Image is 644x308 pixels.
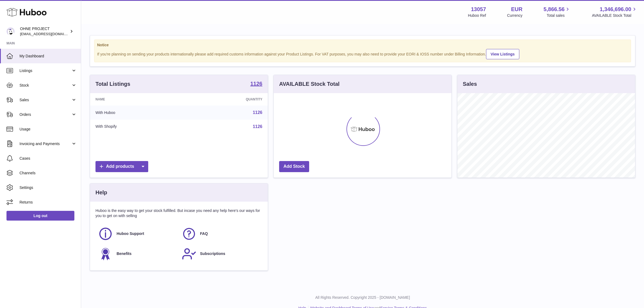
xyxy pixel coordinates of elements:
[90,106,186,120] td: With Huboo
[544,6,565,13] span: 5,866.56
[592,13,638,18] span: AVAILABLE Stock Total
[471,6,486,13] strong: 13057
[98,247,176,261] a: Benefits
[253,124,262,129] a: 1126
[19,185,77,190] span: Settings
[6,27,15,35] img: internalAdmin-13057@internal.huboo.com
[511,6,522,13] strong: EUR
[19,83,71,88] span: Stock
[19,156,77,161] span: Cases
[182,247,260,261] a: Subscriptions
[95,208,262,218] p: Huboo is the easy way to get your stock fulfilled. But incase you need any help here's our ways f...
[19,171,77,176] span: Channels
[90,93,186,106] th: Name
[507,13,523,18] div: Currency
[19,68,71,73] span: Listings
[544,6,571,18] a: 5,866.56 Total sales
[547,13,571,18] span: Total sales
[200,251,225,256] span: Subscriptions
[253,110,262,115] a: 1126
[600,6,631,13] span: 1,346,696.00
[279,161,309,172] a: Add Stock
[186,93,268,106] th: Quantity
[90,120,186,134] td: With Shopify
[95,189,107,196] h3: Help
[250,81,263,87] a: 1126
[20,32,80,36] span: [EMAIL_ADDRESS][DOMAIN_NAME]
[19,112,71,117] span: Orders
[468,13,486,18] div: Huboo Ref
[19,200,77,205] span: Returns
[85,295,640,300] p: All Rights Reserved. Copyright 2025 - [DOMAIN_NAME]
[486,49,519,59] a: View Listings
[250,81,263,86] strong: 1126
[463,80,477,88] h3: Sales
[19,54,77,59] span: My Dashboard
[98,227,176,241] a: Huboo Support
[19,141,71,146] span: Invoicing and Payments
[19,97,71,103] span: Sales
[95,161,148,172] a: Add products
[279,80,339,88] h3: AVAILABLE Stock Total
[117,231,144,236] span: Huboo Support
[6,211,74,221] a: Log out
[182,227,260,241] a: FAQ
[592,6,638,18] a: 1,346,696.00 AVAILABLE Stock Total
[97,48,628,59] div: If you're planning on sending your products internationally please add required customs informati...
[97,42,628,48] strong: Notice
[19,127,77,132] span: Usage
[200,231,208,236] span: FAQ
[95,80,130,88] h3: Total Listings
[20,26,69,37] div: OHNE PROJECT
[117,251,131,256] span: Benefits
